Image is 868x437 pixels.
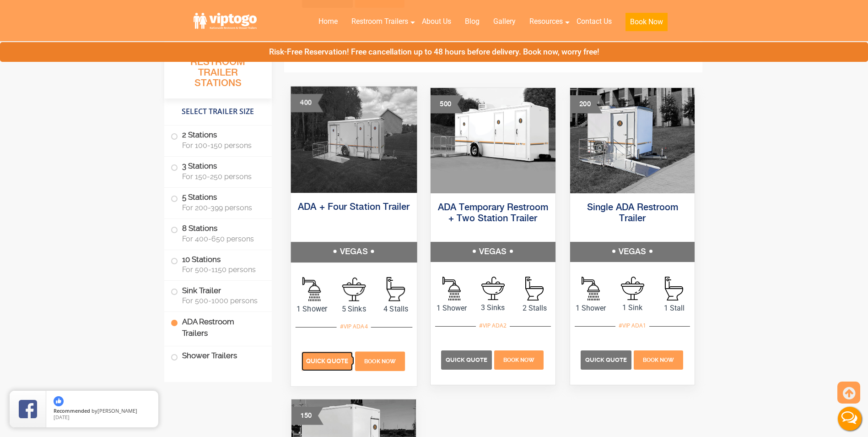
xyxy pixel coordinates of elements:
span: For 400-650 persons [182,235,261,243]
h5: VEGAS [291,242,416,262]
img: an icon of Shower [302,277,321,301]
span: For 100-150 persons [182,141,261,150]
label: Sink Trailer [171,281,265,309]
a: Book Now [632,355,684,364]
a: Gallery [486,11,523,32]
a: Contact Us [570,11,619,32]
span: Book Now [503,357,534,363]
h5: VEGAS [570,242,695,262]
span: [PERSON_NAME] [97,407,137,414]
label: 5 Stations [171,188,265,216]
a: Single ADA Restroom Trailer [587,203,678,224]
a: ADA + Four Station Trailer [298,202,410,212]
img: Review Rating [19,400,37,418]
img: an icon of stall [665,277,683,300]
label: 3 Stations [171,157,265,185]
span: Quick Quote [446,356,487,363]
label: 2 Stations [171,126,265,154]
span: Quick Quote [585,356,627,363]
span: [DATE] [54,414,70,421]
img: an icon of stall [525,277,544,300]
span: 2 Stalls [514,303,555,314]
div: 200 [570,95,602,114]
img: an icon of Shower [582,277,600,300]
a: Quick Quote [301,356,354,365]
a: About Us [415,11,458,32]
div: 500 [431,95,463,114]
span: 1 Sink [612,302,653,313]
span: Book Now [364,358,396,364]
h3: All Portable Restroom Trailer Stations [164,44,272,98]
label: 8 Stations [171,219,265,247]
img: Three restrooms out of which one ADA, one female and one male [431,88,555,193]
a: Book Now [619,11,674,37]
div: 400 [291,94,323,112]
span: For 200-399 persons [182,203,261,212]
span: 4 Stalls [375,303,417,314]
img: an icon of Shower [442,277,461,300]
a: Book Now [354,356,406,365]
label: ADA Restroom Trailers [171,312,265,343]
a: Book Now [493,355,545,364]
div: 150 [291,407,323,425]
div: #VIP ADA4 [336,320,371,332]
span: 3 Sinks [472,302,514,313]
a: Home [312,11,345,32]
h4: Select Trailer Size [164,103,272,120]
a: Restroom Trailers [345,11,415,32]
span: For 500-1000 persons [182,296,261,305]
label: Shower Trailers [171,346,265,366]
span: 1 Stall [653,303,695,314]
span: Book Now [643,357,674,363]
img: Single ADA [570,88,695,193]
img: thumbs up icon [54,396,64,406]
span: For 500-1150 persons [182,265,261,274]
span: Recommended [54,407,90,414]
span: by [54,408,151,415]
span: 5 Sinks [333,303,375,314]
span: 1 Shower [291,303,333,314]
label: 10 Stations [171,250,265,279]
img: an icon of sink [342,277,366,301]
a: ADA Temporary Restroom + Two Station Trailer [438,203,548,224]
button: Book Now [625,13,668,31]
img: an icon of sink [621,277,644,300]
a: Resources [523,11,570,32]
img: an icon of sink [481,277,505,300]
a: Quick Quote [441,355,493,364]
h3: ADA Trailers [393,46,593,65]
a: Quick Quote [581,355,633,364]
span: 1 Shower [570,303,612,314]
div: #VIP ADA2 [476,320,510,332]
div: #VIP ADA1 [615,320,649,332]
img: An outside photo of ADA + 4 Station Trailer [291,86,416,192]
span: For 150-250 persons [182,172,261,181]
button: Live Chat [831,400,868,437]
a: Blog [458,11,486,32]
h5: VEGAS [431,242,555,262]
span: 1 Shower [431,303,472,314]
span: Quick Quote [306,357,348,364]
img: an icon of stall [386,277,404,301]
